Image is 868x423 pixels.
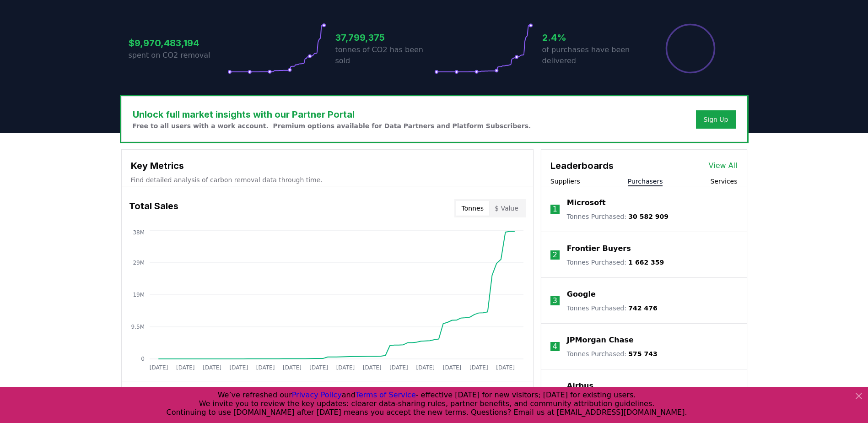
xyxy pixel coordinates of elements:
tspan: [DATE] [176,364,194,371]
p: Free to all users with a work account. Premium options available for Data Partners and Platform S... [133,121,531,130]
tspan: [DATE] [389,364,408,371]
tspan: 29M [133,260,145,266]
a: Airbus [567,380,593,391]
p: Tonnes Purchased : [567,212,669,221]
p: tonnes of CO2 has been sold [335,44,434,66]
h3: $9,970,483,194 [129,36,227,50]
tspan: [DATE] [149,364,168,371]
h3: Unlock full market insights with our Partner Portal [133,108,531,121]
a: Sign Up [703,115,728,124]
tspan: 38M [133,229,145,236]
p: of purchases have been delivered [542,44,641,66]
tspan: [DATE] [229,364,248,371]
div: Percentage of sales delivered [665,23,716,74]
tspan: [DATE] [496,364,515,371]
h3: Key Metrics [131,159,524,173]
p: 2 [553,249,557,260]
span: 1 662 359 [628,259,664,266]
p: 3 [553,295,557,306]
tspan: [DATE] [469,364,488,371]
button: Tonnes [456,201,489,216]
button: Purchasers [628,177,663,186]
tspan: [DATE] [442,364,461,371]
button: Suppliers [550,177,580,186]
p: spent on CO2 removal [129,50,227,61]
a: JPMorgan Chase [567,335,634,346]
p: Tonnes Purchased : [567,258,664,267]
p: Tonnes Purchased : [567,304,658,313]
h3: 2.4% [542,31,641,44]
tspan: 0 [141,356,145,362]
button: Services [710,177,737,186]
a: View All [709,160,738,171]
tspan: 9.5M [131,324,144,330]
p: 1 [553,204,557,215]
h3: 37,799,375 [335,31,434,44]
tspan: [DATE] [336,364,355,371]
span: 742 476 [628,304,657,312]
button: $ Value [489,201,524,216]
h3: Total Sales [129,199,178,217]
a: Google [567,289,596,300]
tspan: [DATE] [416,364,435,371]
tspan: 19M [133,292,145,298]
span: 575 743 [628,350,657,358]
button: Sign Up [696,110,735,129]
tspan: [DATE] [283,364,302,371]
tspan: [DATE] [309,364,328,371]
p: Tonnes Purchased : [567,349,658,358]
tspan: [DATE] [203,364,221,371]
h3: Leaderboards [550,159,614,173]
span: 30 582 909 [628,213,669,220]
p: Find detailed analysis of carbon removal data through time. [131,175,524,184]
tspan: [DATE] [362,364,381,371]
a: Frontier Buyers [567,243,631,254]
a: Microsoft [567,197,606,208]
p: 4 [553,341,557,352]
tspan: [DATE] [256,364,275,371]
